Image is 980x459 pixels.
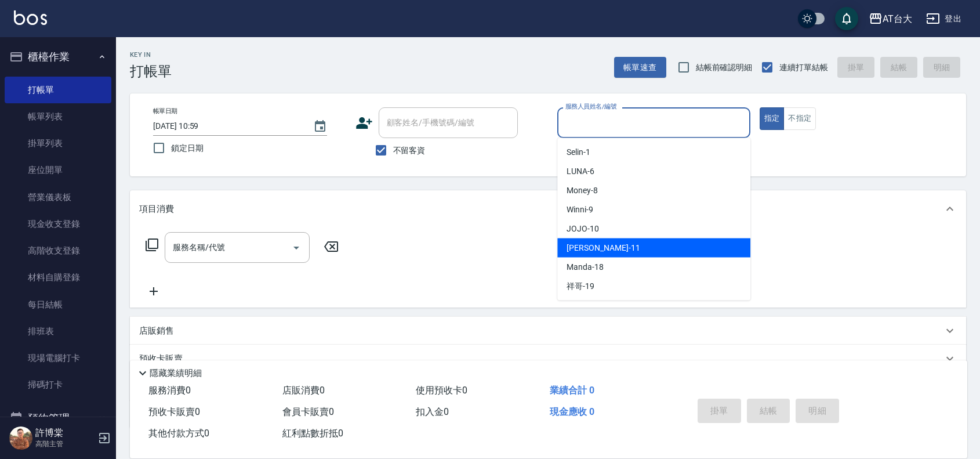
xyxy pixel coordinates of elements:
[696,62,753,74] span: 結帳前確認明細
[883,12,912,26] div: AT台大
[5,77,111,103] a: 打帳單
[14,10,47,25] img: Logo
[567,146,590,158] span: Selin -1
[282,385,325,396] span: 店販消費 0
[139,203,174,215] p: 項目消費
[5,237,111,264] a: 高階收支登錄
[130,345,966,373] div: 預收卡販賣
[130,190,966,227] div: 項目消費
[550,406,594,417] span: 現金應收 0
[783,107,816,130] button: 不指定
[35,439,95,449] p: 高階主管
[5,103,111,130] a: 帳單列表
[5,264,111,291] a: 材料自購登錄
[864,7,917,31] button: AT台大
[416,385,467,396] span: 使用預收卡 0
[5,403,111,433] button: 預約管理
[306,113,334,140] button: Choose date, selected date is 2025-08-20
[567,242,640,254] span: [PERSON_NAME] -11
[5,345,111,371] a: 現場電腦打卡
[130,317,966,345] div: 店販銷售
[153,107,177,115] label: 帳單日期
[5,318,111,345] a: 排班表
[171,142,204,154] span: 鎖定日期
[130,63,172,79] h3: 打帳單
[567,223,599,235] span: JOJO -10
[835,7,858,30] button: save
[779,62,828,74] span: 連續打單結帳
[5,291,111,318] a: 每日結帳
[567,280,594,292] span: 祥哥 -19
[148,385,191,396] span: 服務消費 0
[5,157,111,183] a: 座位開單
[567,204,593,216] span: Winni -9
[567,165,594,178] span: LUNA -6
[5,371,111,398] a: 掃碼打卡
[153,117,302,136] input: YYYY/MM/DD hh:mm
[282,406,334,417] span: 會員卡販賣 0
[5,184,111,211] a: 營業儀表板
[148,428,209,439] span: 其他付款方式 0
[550,385,594,396] span: 業績合計 0
[35,427,95,439] h5: 許博棠
[567,261,604,273] span: Manda -18
[393,144,426,157] span: 不留客資
[287,238,306,257] button: Open
[614,57,666,78] button: 帳單速查
[130,51,172,59] h2: Key In
[150,367,202,380] p: 隱藏業績明細
[921,8,966,30] button: 登出
[5,130,111,157] a: 掛單列表
[5,211,111,237] a: 現金收支登錄
[282,428,343,439] span: 紅利點數折抵 0
[416,406,449,417] span: 扣入金 0
[139,325,174,337] p: 店販銷售
[5,42,111,72] button: 櫃檯作業
[9,427,32,450] img: Person
[148,406,200,417] span: 預收卡販賣 0
[565,102,616,111] label: 服務人員姓名/編號
[567,185,598,197] span: Money -8
[760,107,785,130] button: 指定
[139,353,183,365] p: 預收卡販賣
